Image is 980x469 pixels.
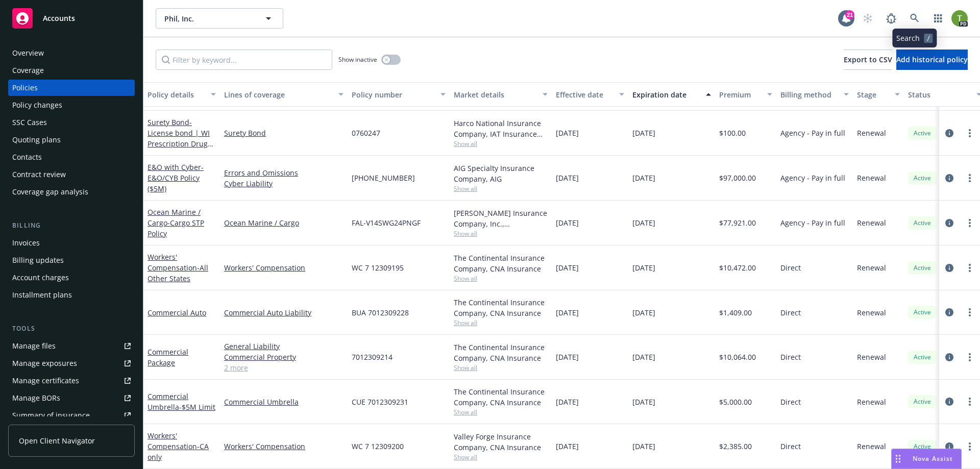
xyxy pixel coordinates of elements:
a: more [964,172,976,184]
span: Active [912,397,933,406]
a: circleInformation [943,396,955,408]
div: Invoices [12,235,40,251]
span: - Cargo STP Policy [148,218,204,238]
a: Commercial Auto [148,308,206,317]
span: Renewal [857,128,886,138]
a: more [964,396,976,408]
span: $1,409.00 [719,307,752,318]
span: Agency - Pay in full [780,128,845,138]
span: Active [912,174,933,183]
a: circleInformation [943,440,955,453]
button: Policy details [143,82,220,107]
span: Add historical policy [896,55,968,64]
span: Direct [780,441,801,452]
button: Effective date [552,82,628,107]
div: Overview [12,45,44,61]
span: [DATE] [632,217,655,228]
a: Contract review [8,166,135,183]
span: Active [912,353,933,362]
div: Lines of coverage [224,89,332,100]
span: [DATE] [632,128,655,138]
span: Active [912,263,933,273]
span: Show all [454,274,548,283]
a: circleInformation [943,351,955,363]
a: Summary of insurance [8,407,135,424]
a: Start snowing [857,8,878,29]
a: Commercial Property [224,352,344,362]
div: The Continental Insurance Company, CNA Insurance [454,297,548,318]
div: AIG Specialty Insurance Company, AIG [454,163,548,184]
a: Manage files [8,338,135,354]
a: Accounts [8,4,135,33]
a: Commercial Umbrella [224,397,344,407]
a: Coverage [8,62,135,79]
button: Export to CSV [844,50,892,70]
a: Commercial Umbrella [148,391,215,412]
a: Contacts [8,149,135,165]
span: Renewal [857,307,886,318]
button: Market details [450,82,552,107]
span: Direct [780,397,801,407]
span: 7012309214 [352,352,393,362]
div: Stage [857,89,889,100]
div: Billing updates [12,252,64,268]
a: Surety Bond [148,117,210,159]
a: more [964,262,976,274]
div: SSC Cases [12,114,47,131]
a: more [964,217,976,229]
a: Workers' Compensation [224,262,344,273]
span: Renewal [857,352,886,362]
span: Accounts [43,14,75,22]
a: Surety Bond [224,128,344,138]
span: [DATE] [632,172,655,183]
a: Account charges [8,269,135,286]
a: Manage exposures [8,355,135,372]
a: Cyber Liability [224,178,344,189]
span: $5,000.00 [719,397,752,407]
span: Nova Assist [913,454,953,463]
span: [DATE] [556,172,579,183]
a: circleInformation [943,262,955,274]
a: Installment plans [8,287,135,303]
span: WC 7 12309195 [352,262,404,273]
a: Ocean Marine / Cargo [148,207,204,238]
a: more [964,351,976,363]
a: circleInformation [943,306,955,318]
span: FAL-V14SWG24PNGF [352,217,421,228]
a: Invoices [8,235,135,251]
span: [DATE] [556,397,579,407]
span: Phil, Inc. [164,13,253,24]
span: Show all [454,184,548,193]
div: Valley Forge Insurance Company, CNA Insurance [454,431,548,453]
span: [DATE] [632,262,655,273]
a: SSC Cases [8,114,135,131]
span: Active [912,442,933,451]
input: Filter by keyword... [156,50,332,70]
div: Installment plans [12,287,72,303]
a: Workers' Compensation [148,252,208,283]
span: Direct [780,307,801,318]
div: Quoting plans [12,132,61,148]
button: Premium [715,82,776,107]
span: $10,472.00 [719,262,756,273]
a: Policy changes [8,97,135,113]
a: Coverage gap analysis [8,184,135,200]
div: The Continental Insurance Company, CNA Insurance [454,342,548,363]
div: Contacts [12,149,42,165]
button: Add historical policy [896,50,968,70]
div: Coverage [12,62,44,79]
a: General Liability [224,341,344,352]
a: Commercial Auto Liability [224,307,344,318]
a: Billing updates [8,252,135,268]
span: [DATE] [556,217,579,228]
span: Renewal [857,262,886,273]
span: BUA 7012309228 [352,307,409,318]
div: Effective date [556,89,613,100]
span: Show all [454,363,548,372]
a: circleInformation [943,217,955,229]
a: more [964,306,976,318]
a: Quoting plans [8,132,135,148]
span: Agency - Pay in full [780,217,845,228]
span: [DATE] [556,128,579,138]
span: [DATE] [632,441,655,452]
